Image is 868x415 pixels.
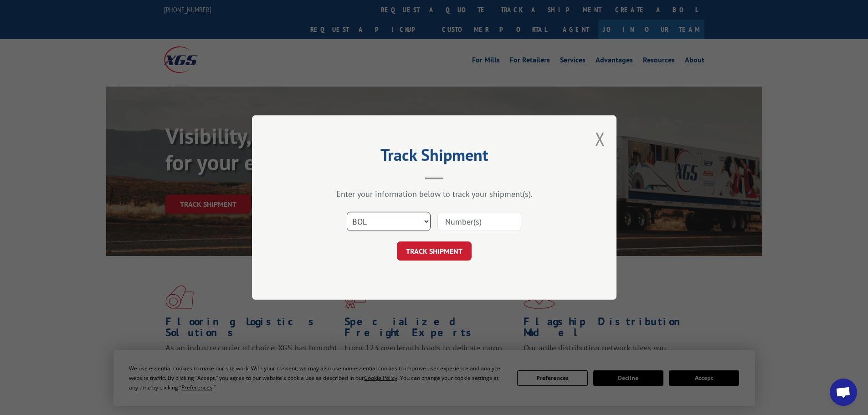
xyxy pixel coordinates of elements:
input: Number(s) [437,212,521,231]
a: Open chat [830,379,857,406]
div: Enter your information below to track your shipment(s). [298,189,571,199]
button: TRACK SHIPMENT [397,241,472,261]
button: Close modal [595,127,605,151]
h2: Track Shipment [298,149,571,166]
